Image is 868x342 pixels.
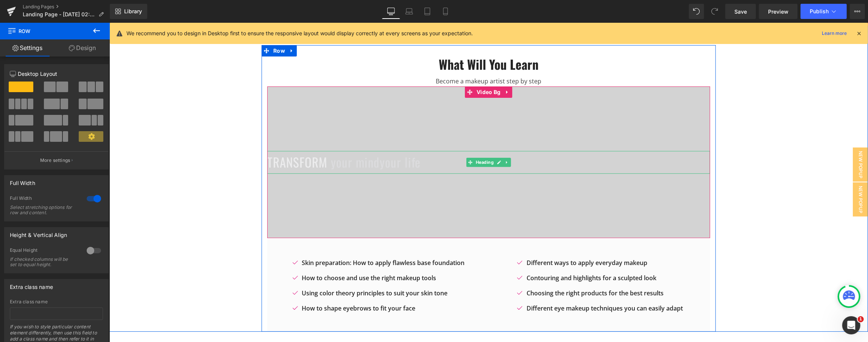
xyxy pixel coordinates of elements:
div: If checked columns will be set to equal height. [10,257,78,267]
p: Desktop Layout [10,70,103,78]
a: Expand / Collapse [178,22,187,34]
p: Different ways to apply everyday makeup [417,235,573,246]
a: Expand / Collapse [393,64,403,75]
a: Expand / Collapse [394,135,402,144]
span: Publish [810,8,829,14]
div: Extra class name [10,299,103,304]
span: Save [734,8,747,16]
p: Choosing the right products for the best results [417,265,573,276]
span: Preview [768,8,789,16]
span: transform [158,130,218,149]
p: Contouring and highlights for a sculpted look [417,250,573,261]
span: Library [124,8,142,15]
p: How to shape eyebrows to fit your face [193,280,355,291]
div: Equal Height [10,247,79,255]
p: Become a makeup artist step by step [158,53,601,64]
p: More settings [40,157,70,164]
a: New Library [110,4,147,19]
a: Desktop [382,4,400,19]
div: Extra class name [10,279,53,290]
div: Full Width [10,176,35,186]
span: Heading [365,135,386,144]
span: New Popup [743,160,759,194]
span: your mind [221,130,270,149]
p: Different eye makeup techniques you can easily adapt [417,280,573,291]
a: Laptop [400,4,418,19]
a: Expand / Collapse [25,3,35,15]
p: Skin preparation: How to apply flawless base foundation [193,235,355,246]
p: How to choose and use the right makeup tools [193,250,355,261]
h2: What Will You Learn [158,34,601,50]
button: Undo [689,4,704,19]
span: Row [162,22,178,34]
div: Select stretching options for row and content. [10,205,78,215]
a: Tablet [418,4,436,19]
p: We recommend you to design in Desktop first to ensure the responsive layout would display correct... [126,29,473,38]
span: New Popup [743,125,759,159]
span: 1 [858,316,864,322]
button: Publish [801,4,847,19]
a: Landing Pages [23,4,110,10]
button: Redo [707,4,722,19]
span: Row [8,23,83,39]
a: Learn more [819,29,850,38]
iframe: Intercom live chat [842,316,860,334]
p: Using color theory principles to suit your skin tone [193,265,355,276]
span: Landing Page - [DATE] 02:55:58 [23,11,95,17]
button: More [850,4,865,19]
div: Height & Vertical Align [10,227,67,238]
div: Full Width [10,195,79,203]
a: Mobile [436,4,455,19]
a: Preview [759,4,798,19]
span: Row [10,3,25,15]
a: Design [55,39,110,56]
button: More settings [5,151,108,169]
span: your life [270,130,311,149]
span: Video Bg [365,64,393,75]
